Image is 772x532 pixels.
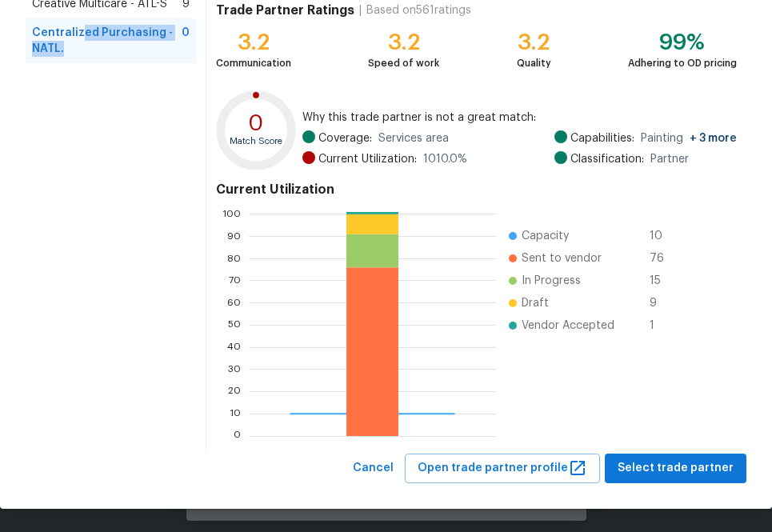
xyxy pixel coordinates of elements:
[353,458,394,478] span: Cancel
[650,295,675,311] span: 9
[405,454,600,483] button: Open trade partner profile
[650,273,675,289] span: 15
[522,295,549,311] span: Draft
[641,130,737,146] span: Painting
[368,55,439,71] div: Speed of work
[318,130,372,146] span: Coverage:
[302,110,737,126] span: Why this trade partner is not a great match:
[346,454,400,483] button: Cancel
[182,25,190,57] span: 0
[216,34,291,50] div: 3.2
[229,276,241,286] text: 70
[522,273,581,289] span: In Progress
[650,151,689,167] span: Partner
[650,250,675,266] span: 76
[418,458,587,478] span: Open trade partner profile
[32,25,182,57] span: Centralized Purchasing - NATL.
[228,386,241,396] text: 20
[227,231,241,241] text: 90
[618,458,734,478] span: Select trade partner
[522,318,614,334] span: Vendor Accepted
[522,228,569,244] span: Capacity
[222,209,241,218] text: 100
[216,2,354,18] h4: Trade Partner Ratings
[650,318,675,334] span: 1
[216,55,291,71] div: Communication
[605,454,746,483] button: Select trade partner
[423,151,467,167] span: 1010.0 %
[690,133,737,144] span: + 3 more
[227,298,241,307] text: 60
[628,55,737,71] div: Adhering to OD pricing
[228,320,241,330] text: 50
[522,250,602,266] span: Sent to vendor
[234,431,241,441] text: 0
[216,182,737,198] h4: Current Utilization
[228,365,241,374] text: 30
[368,34,439,50] div: 3.2
[517,55,551,71] div: Quality
[227,342,241,352] text: 40
[230,409,241,418] text: 10
[227,254,241,263] text: 80
[517,34,551,50] div: 3.2
[570,130,634,146] span: Capabilities:
[318,151,417,167] span: Current Utilization:
[354,2,366,18] div: |
[628,34,737,50] div: 99%
[570,151,644,167] span: Classification:
[650,228,675,244] span: 10
[230,137,282,146] text: Match Score
[378,130,449,146] span: Services area
[366,2,471,18] div: Based on 561 ratings
[249,112,264,134] text: 0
